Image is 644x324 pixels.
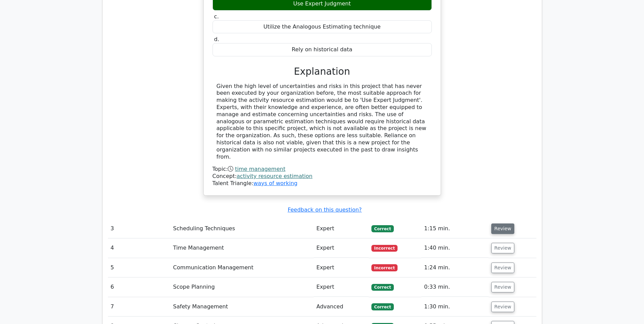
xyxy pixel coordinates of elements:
span: d. [214,36,219,42]
div: Utilize the Analogous Estimating technique [213,20,432,34]
td: Time Management [170,238,314,258]
td: Expert [314,277,369,297]
button: Review [491,282,514,292]
td: Safety Management [170,297,314,317]
div: Talent Triangle: [213,166,432,187]
span: Correct [371,284,393,291]
td: 6 [108,277,170,297]
td: Expert [314,258,369,277]
td: Scheduling Techniques [170,219,314,238]
td: 1:15 min. [421,219,489,238]
div: Given the high level of uncertainties and risks in this project that has never been executed by y... [217,83,428,161]
td: 0:33 min. [421,277,489,297]
td: 1:24 min. [421,258,489,277]
h3: Explanation [217,66,428,77]
td: 7 [108,297,170,317]
button: Review [491,263,514,273]
div: Topic: [213,166,432,173]
a: Feedback on this question? [288,206,362,213]
button: Review [491,223,514,234]
span: c. [214,13,219,20]
a: ways of working [253,180,297,186]
td: Communication Management [170,258,314,277]
a: time management [235,166,285,172]
td: Scope Planning [170,277,314,297]
td: 5 [108,258,170,277]
div: Rely on historical data [213,43,432,56]
td: 4 [108,238,170,258]
td: 1:30 min. [421,297,489,317]
td: Advanced [314,297,369,317]
button: Review [491,243,514,253]
td: Expert [314,219,369,238]
div: Concept: [213,173,432,180]
span: Correct [371,303,393,310]
span: Incorrect [371,264,398,271]
span: Incorrect [371,245,398,252]
td: 1:40 min. [421,238,489,258]
a: activity resource estimation [237,173,312,179]
td: 3 [108,219,170,238]
td: Expert [314,238,369,258]
button: Review [491,302,514,312]
span: Correct [371,225,393,232]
